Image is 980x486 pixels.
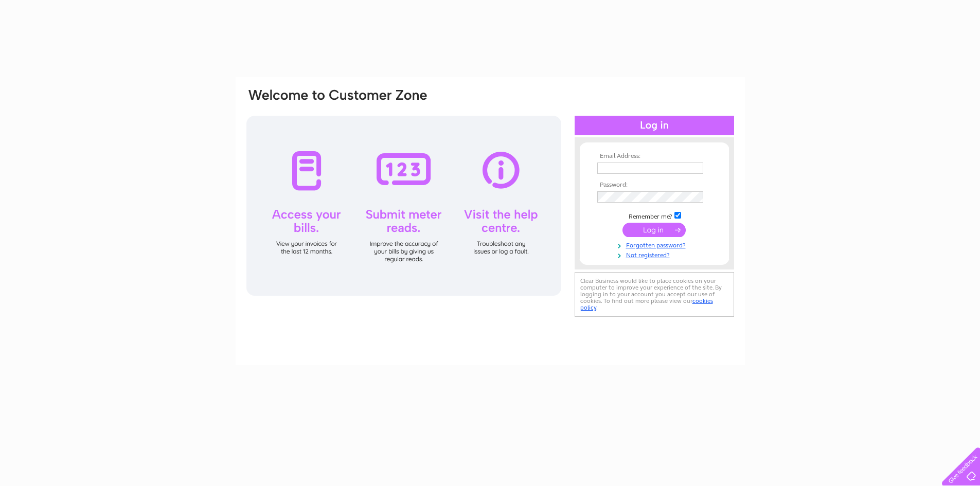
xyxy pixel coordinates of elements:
[595,210,714,221] td: Remember me?
[575,272,734,317] div: Clear Business would like to place cookies on your computer to improve your experience of the sit...
[595,153,714,160] th: Email Address:
[622,223,686,237] input: Submit
[580,297,713,311] a: cookies policy
[597,249,714,259] a: Not registered?
[595,182,714,189] th: Password:
[597,240,714,249] a: Forgotten password?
